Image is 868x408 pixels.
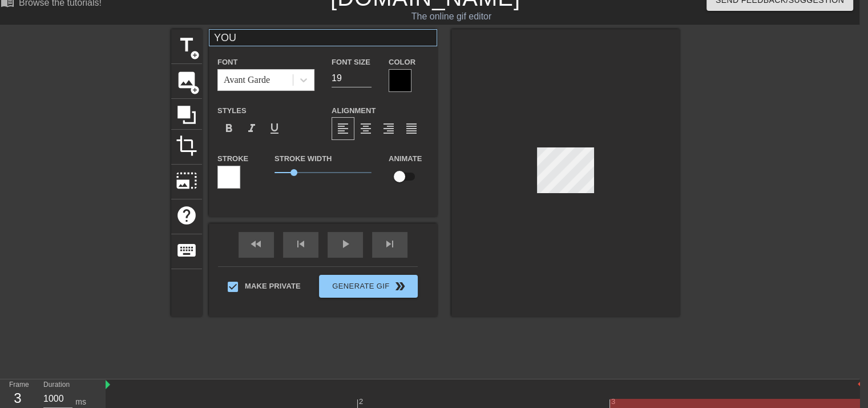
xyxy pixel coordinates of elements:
div: The online gif editor [286,10,616,23]
label: Alignment [332,105,376,117]
label: Styles [217,105,247,117]
div: 2 [359,396,365,407]
span: format_align_right [382,122,395,135]
span: crop [176,135,197,157]
img: bound-end.png [858,379,862,389]
span: photo_size_select_large [176,170,197,191]
span: image [176,69,197,91]
span: fast_rewind [249,237,263,251]
div: ms [75,396,86,408]
label: Font Size [332,57,370,68]
span: help [176,205,197,226]
label: Stroke Width [274,153,332,165]
span: skip_next [383,237,397,251]
span: double_arrow [393,279,407,293]
span: add_circle [190,85,200,95]
label: Font [217,57,237,68]
span: skip_previous [294,237,308,251]
div: Avant Garde [224,73,270,87]
label: Duration [43,382,70,389]
button: Generate Gif [319,275,418,298]
span: Make Private [245,281,301,292]
label: Stroke [217,153,248,165]
span: format_underline [268,122,281,135]
span: format_italic [245,122,259,135]
label: Color [389,57,415,68]
span: add_circle [190,50,200,60]
div: 3 [611,396,617,407]
span: format_align_left [336,122,350,135]
span: play_arrow [338,237,352,251]
span: Generate Gif [324,279,413,293]
span: format_bold [222,122,236,135]
span: format_align_justify [405,122,418,135]
span: keyboard [176,239,197,261]
span: format_align_center [359,122,373,135]
label: Animate [389,153,422,165]
span: title [176,34,197,56]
